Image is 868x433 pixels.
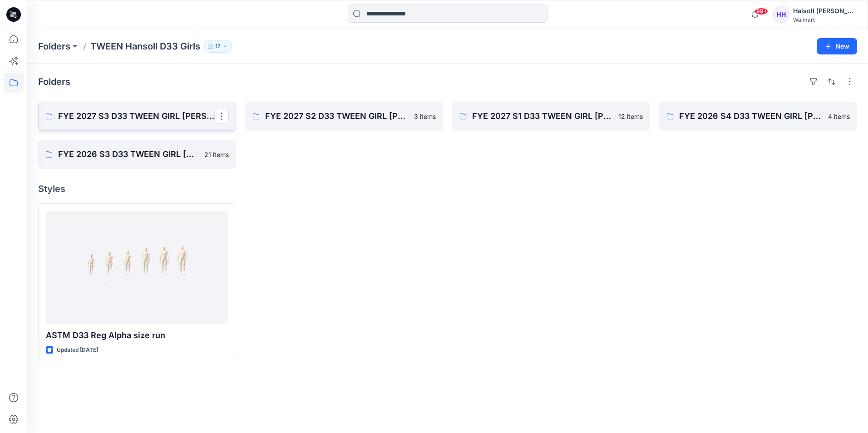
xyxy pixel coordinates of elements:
p: 21 items [204,150,229,159]
a: FYE 2026 S4 D33 TWEEN GIRL [PERSON_NAME]4 items [659,102,857,131]
span: 99+ [755,8,768,15]
a: FYE 2027 S1 D33 TWEEN GIRL [PERSON_NAME]12 items [452,102,650,131]
div: Halsoll [PERSON_NAME] Girls Design Team [793,5,857,16]
a: FYE 2027 S2 D33 TWEEN GIRL [PERSON_NAME]3 items [245,102,443,131]
p: ASTM D33 Reg Alpha size run [46,329,228,342]
p: TWEEN Hansoll D33 Girls [90,40,200,53]
p: 3 items [414,112,436,121]
p: 17 [215,41,221,51]
p: FYE 2027 S1 D33 TWEEN GIRL [PERSON_NAME] [472,110,613,123]
p: 4 items [828,112,850,121]
p: FYE 2027 S3 D33 TWEEN GIRL [PERSON_NAME] [58,110,214,123]
button: New [817,38,857,54]
a: Folders [38,40,70,53]
div: Walmart [793,16,857,23]
h4: Folders [38,76,70,87]
p: FYE 2026 S4 D33 TWEEN GIRL [PERSON_NAME] [679,110,823,123]
p: 12 items [618,112,643,121]
p: FYE 2026 S3 D33 TWEEN GIRL [PERSON_NAME] [58,148,199,161]
p: FYE 2027 S2 D33 TWEEN GIRL [PERSON_NAME] [265,110,409,123]
button: 17 [204,40,232,53]
h4: Styles [38,183,857,194]
a: FYE 2026 S3 D33 TWEEN GIRL [PERSON_NAME]21 items [38,140,236,169]
div: HH [773,6,789,23]
a: ASTM D33 Reg Alpha size run [46,211,228,324]
p: Updated [DATE] [57,345,98,355]
a: FYE 2027 S3 D33 TWEEN GIRL [PERSON_NAME] [38,102,236,131]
